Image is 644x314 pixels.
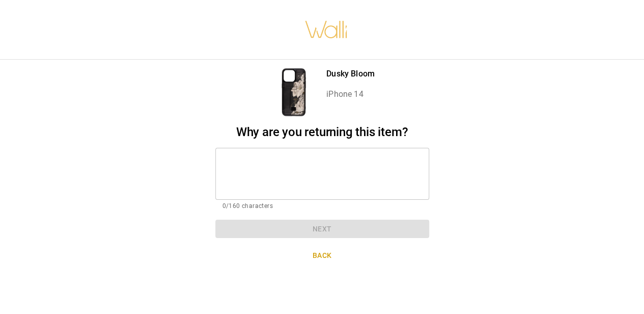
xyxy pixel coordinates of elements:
[304,8,348,51] img: walli-inc.myshopify.com
[215,246,429,265] button: Back
[215,125,429,140] h2: Why are you returning this item?
[326,88,375,100] p: iPhone 14
[222,201,422,212] p: 0/160 characters
[326,68,375,80] p: Dusky Bloom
